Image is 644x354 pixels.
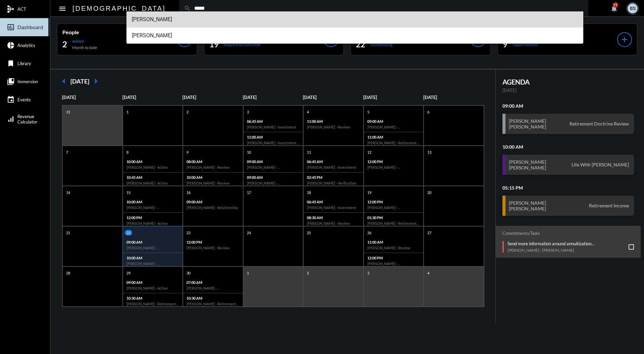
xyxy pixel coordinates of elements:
[426,149,433,155] p: 13
[367,221,420,225] h6: [PERSON_NAME] - Retirement Doctrine Review
[367,165,420,169] h6: [PERSON_NAME] - [PERSON_NAME] - Retirement Income
[126,175,179,180] p: 10:45 AM
[7,59,15,67] mat-icon: bookmark
[209,39,219,50] h2: 19
[367,141,420,145] h6: [PERSON_NAME] - Retirement Doctrine Review
[367,256,420,260] p: 12:00 PM
[185,190,192,195] p: 16
[307,215,360,220] p: 08:30 AM
[305,149,313,155] p: 11
[17,24,43,30] span: Dashboard
[64,190,72,195] p: 14
[126,205,179,210] h6: [PERSON_NAME] - [PERSON_NAME] - Review
[513,42,538,47] p: Opportunities
[620,35,629,44] mat-icon: add
[245,149,253,155] p: 10
[245,230,253,236] p: 24
[502,231,634,236] h2: Commitments/Tasks
[125,190,132,195] p: 15
[125,270,132,276] p: 29
[125,230,132,236] p: 22
[64,109,72,115] p: 31
[126,221,179,225] h6: [PERSON_NAME] - Action
[247,165,300,169] h6: [PERSON_NAME] - [PERSON_NAME] - Investment Compliance Review
[186,181,239,185] h6: [PERSON_NAME] - Review
[7,115,15,123] mat-icon: signal_cellular_alt
[507,248,626,253] p: [PERSON_NAME] - [PERSON_NAME]
[126,302,179,306] h6: [PERSON_NAME] - Retirement Doctrine Review
[17,79,38,84] span: Immersion
[224,42,260,47] p: Require an Outcome
[303,95,363,100] p: [DATE]
[307,175,360,180] p: 02:45 PM
[126,296,179,300] p: 10:30 AM
[570,162,631,168] span: Life With [PERSON_NAME]
[507,241,626,246] p: Send more information around annuitization opportunities/Send premium with LTC
[509,118,546,130] h3: [PERSON_NAME] [PERSON_NAME]
[7,23,15,31] mat-icon: insert_chart_outlined
[186,205,239,210] h6: [PERSON_NAME] - Relationship
[366,190,373,195] p: 19
[126,159,179,164] p: 10:00 AM
[125,109,130,115] p: 1
[367,215,420,220] p: 01:30 PM
[247,141,300,145] h6: [PERSON_NAME] - Investment Review
[247,181,300,185] h6: [PERSON_NAME] - [PERSON_NAME] - Retirement Income
[366,270,371,276] p: 3
[126,256,179,260] p: 10:00 AM
[132,28,578,44] span: [PERSON_NAME]
[502,78,634,86] h2: AGENDA
[7,5,15,13] mat-icon: mediation
[367,159,420,164] p: 12:00 PM
[509,159,546,170] h3: [PERSON_NAME] [PERSON_NAME]
[426,270,431,276] p: 4
[17,114,37,124] span: Revenue Calculator
[426,190,433,195] p: 20
[186,240,239,244] p: 12:00 PM
[610,4,618,12] mat-icon: notifications
[307,119,360,123] p: 11:00 AM
[126,200,179,204] p: 10:00 AM
[72,3,166,14] h2: [DEMOGRAPHIC_DATA]
[126,165,179,169] h6: [PERSON_NAME] - Action
[126,261,179,266] h6: [PERSON_NAME] - [PERSON_NAME] - Life With [PERSON_NAME]
[366,149,373,155] p: 12
[70,78,89,85] h2: [DATE]
[426,109,431,115] p: 6
[186,296,239,300] p: 10:30 AM
[64,270,72,276] p: 28
[370,42,392,47] p: Outstanding
[502,144,634,150] h2: 10:00 AM
[62,95,122,100] p: [DATE]
[72,45,97,50] p: Month to date
[126,181,179,185] h6: [PERSON_NAME] - Action
[587,203,631,209] span: Retirement Income
[186,175,239,180] p: 10:00 AM
[125,149,130,155] p: 8
[247,119,300,123] p: 06:45 AM
[126,240,179,244] p: 09:00 AM
[307,221,360,225] h6: [PERSON_NAME] - Review
[126,246,179,250] h6: [PERSON_NAME] - [PERSON_NAME] - Retirement Doctrine Review
[126,215,179,220] p: 12:00 PM
[245,109,251,115] p: 3
[426,230,433,236] p: 27
[186,302,239,306] h6: [PERSON_NAME] - Retirement Doctrine Review
[367,125,420,129] h6: [PERSON_NAME] - [PERSON_NAME] - Income Protection
[628,3,638,13] div: BS
[62,29,177,35] p: People
[185,109,190,115] p: 2
[62,39,67,50] h2: 2
[56,2,69,15] button: Toggle sidenav
[367,200,420,204] p: 12:00 PM
[367,135,420,139] p: 11:00 AM
[186,280,239,285] p: 07:00 AM
[367,205,420,210] h6: [PERSON_NAME] - [PERSON_NAME] - Retirement Income
[64,230,72,236] p: 21
[7,96,15,104] mat-icon: event
[57,74,70,88] mat-icon: arrow_left
[182,95,243,100] p: [DATE]
[64,149,70,155] p: 7
[72,39,97,44] p: Added
[307,159,360,164] p: 06:45 AM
